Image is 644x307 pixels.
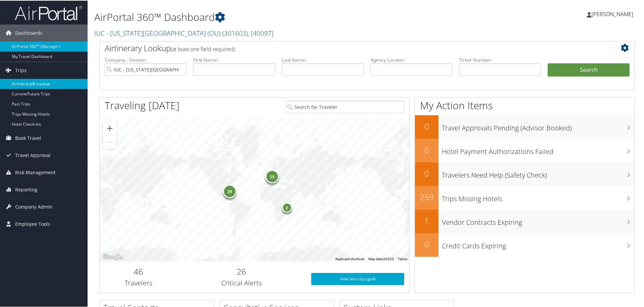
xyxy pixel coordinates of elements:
h2: 259 [415,191,439,202]
label: First Name: [193,56,275,63]
div: 29 [223,184,236,197]
h3: Credit Cards Expiring [442,237,635,250]
h3: Trips Missing Hotels [442,190,635,203]
span: Reporting [15,181,37,197]
label: Company - Division: [105,56,187,63]
span: Travel Approval [15,146,51,163]
img: Google [101,252,124,261]
span: Book Travel [15,129,41,146]
a: 0Travel Approvals Pending (Advisor Booked) [415,115,635,138]
h3: Travelers Need Help (Safety Check) [442,166,635,179]
a: 0Travelers Need Help (Safety Check) [415,162,635,185]
button: Keyboard shortcuts [335,256,364,261]
h3: Travel Approvals Pending (Advisor Booked) [442,119,635,132]
a: IUC - [US_STATE][GEOGRAPHIC_DATA] (OU) [94,28,273,37]
img: airportal-logo.png [15,4,82,20]
span: , [ 40097 ] [248,28,273,37]
input: Search for Traveler [285,100,404,113]
a: Open this area in Google Maps (opens a new window) [101,252,124,261]
a: Terms (opens in new tab) [398,256,407,260]
label: Last Name: [282,56,364,63]
a: View SecurityLogic® [311,272,404,284]
h2: 0 [415,167,439,179]
h3: Travelers [105,278,172,287]
span: Company Admin [15,198,53,215]
span: Map data ©2025 [368,256,394,260]
span: Trips [15,61,27,78]
span: ( 301603 ) [222,28,248,37]
span: Employee Tools [15,215,50,232]
h1: AirPortal 360™ Dashboard [94,9,458,24]
a: 0Credit Cards Expiring [415,233,635,256]
span: Dashboards [15,24,42,41]
h2: 26 [182,265,301,277]
span: (at least one field required) [171,45,235,52]
span: [PERSON_NAME] [591,10,633,17]
div: 15 [265,169,279,182]
label: Ticket Number: [459,56,541,63]
a: 1Vendor Contracts Expiring [415,209,635,233]
h2: 46 [105,265,172,277]
div: 2 [282,202,292,212]
button: Zoom in [103,121,117,134]
a: [PERSON_NAME] [587,3,640,24]
h1: Traveling [DATE] [105,98,180,112]
h2: Airtinerary Lookup [105,42,585,53]
h2: 0 [415,144,439,155]
a: 0Hotel Payment Authorizations Failed [415,138,635,162]
h3: Hotel Payment Authorizations Failed [442,143,635,156]
h3: Critical Alerts [182,278,301,287]
h2: 0 [415,238,439,249]
label: Agency Locator: [371,56,452,63]
button: Search [548,63,630,76]
h1: My Action Items [415,98,635,112]
h2: 0 [415,120,439,131]
h2: 1 [415,214,439,226]
button: Zoom out [103,135,117,148]
h3: Vendor Contracts Expiring [442,214,635,226]
span: Risk Management [15,163,56,180]
a: 259Trips Missing Hotels [415,185,635,209]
